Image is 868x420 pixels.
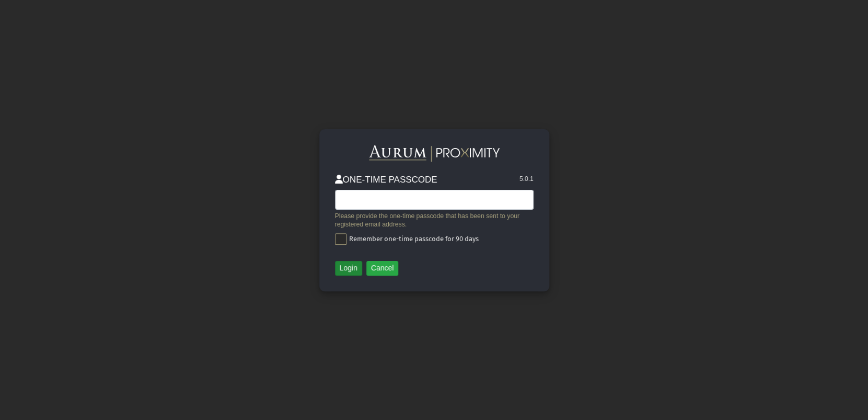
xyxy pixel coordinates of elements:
[519,175,534,190] div: 5.0.1
[366,261,399,276] button: Cancel
[335,261,362,276] button: Login
[346,235,479,243] span: Remember one-time passcode for 90 days
[335,175,437,186] h3: ONE-TIME PASSCODE
[369,145,500,162] img: Aurum-Proximity%20white.svg
[335,212,534,229] div: Please provide the one-time passcode that has been sent to your registered email address.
